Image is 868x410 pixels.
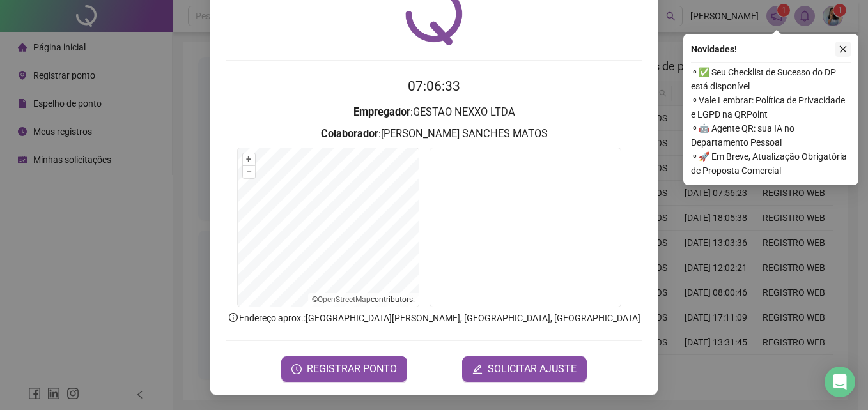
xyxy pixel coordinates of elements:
span: info-circle [228,312,239,323]
button: – [243,166,255,178]
p: Endereço aprox. : [GEOGRAPHIC_DATA][PERSON_NAME], [GEOGRAPHIC_DATA], [GEOGRAPHIC_DATA] [226,311,642,325]
li: © contributors. [312,295,415,304]
h3: : [PERSON_NAME] SANCHES MATOS [226,126,642,142]
span: clock-circle [291,364,302,374]
strong: Colaborador [321,128,378,140]
span: close [839,45,848,54]
span: ⚬ ✅ Seu Checklist de Sucesso do DP está disponível [691,65,851,93]
span: ⚬ 🚀 Em Breve, Atualização Obrigatória de Proposta Comercial [691,149,851,178]
span: SOLICITAR AJUSTE [488,361,577,377]
a: OpenStreetMap [318,295,371,304]
button: REGISTRAR PONTO [281,356,407,382]
span: ⚬ Vale Lembrar: Política de Privacidade e LGPD na QRPoint [691,93,851,121]
span: ⚬ 🤖 Agente QR: sua IA no Departamento Pessoal [691,121,851,149]
time: 07:06:33 [408,79,460,94]
span: edit [472,364,483,374]
h3: : GESTAO NEXXO LTDA [226,104,642,121]
span: REGISTRAR PONTO [307,361,397,377]
button: editSOLICITAR AJUSTE [462,356,587,382]
span: Novidades ! [691,42,737,56]
strong: Empregador [353,106,410,118]
button: + [243,153,255,165]
div: Open Intercom Messenger [825,367,855,397]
